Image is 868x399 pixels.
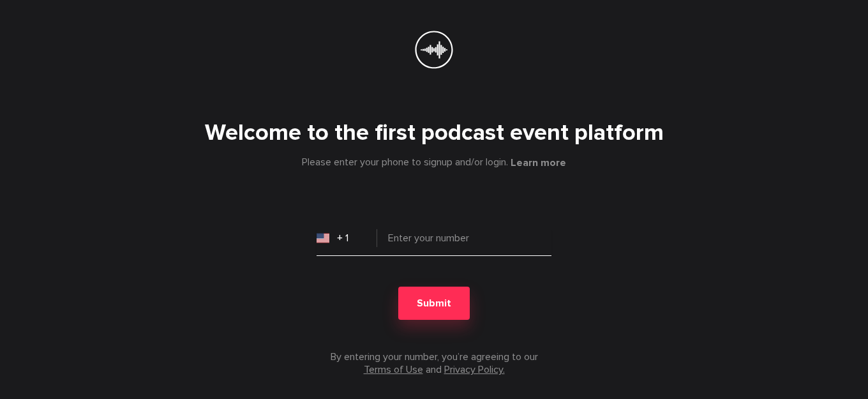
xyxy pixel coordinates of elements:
input: Enter your number [317,230,551,256]
a: Terms of Use [364,363,423,376]
h1: Welcome to the first podcast event platform [41,120,827,146]
a: Privacy Policy. [444,363,505,376]
div: Please enter your phone to signup and/or login. [41,156,827,169]
button: Learn more [511,156,566,169]
footer: By entering your number, you’re agreeing to our and [317,350,551,376]
button: Submit [398,287,470,320]
span: Submit [417,297,451,310]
